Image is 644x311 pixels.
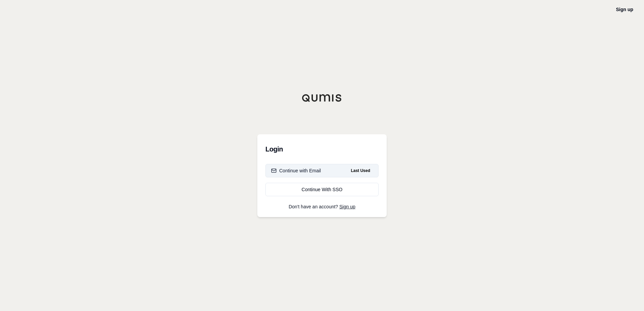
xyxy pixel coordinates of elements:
[265,142,379,156] h3: Login
[271,167,321,174] div: Continue with Email
[302,94,342,102] img: Qumis
[340,204,355,209] a: Sign up
[271,186,373,193] div: Continue With SSO
[616,7,633,12] a: Sign up
[265,183,379,196] a: Continue With SSO
[265,204,379,209] p: Don't have an account?
[348,167,373,175] span: Last Used
[265,164,379,177] button: Continue with EmailLast Used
